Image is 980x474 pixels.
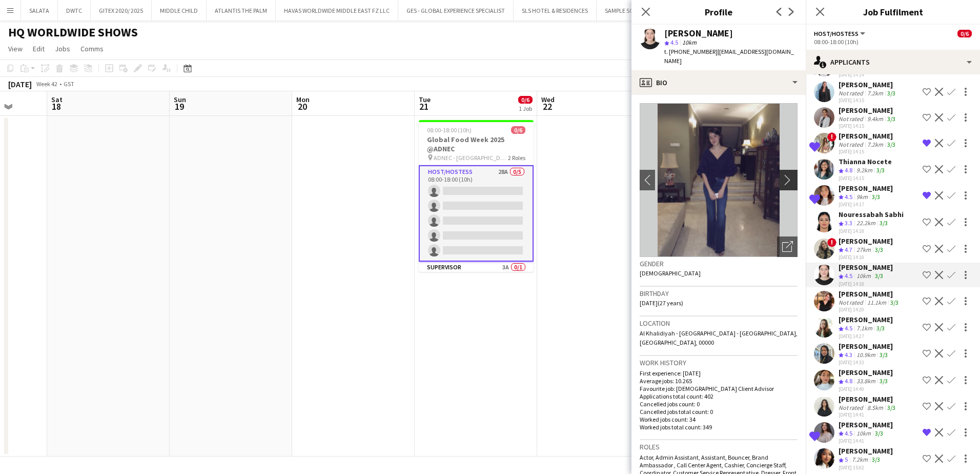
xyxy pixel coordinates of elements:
[511,126,525,134] span: 0/6
[541,95,555,104] span: Wed
[296,95,310,104] span: Mon
[875,246,883,253] app-skills-label: 3/3
[174,95,186,104] span: Sun
[957,30,972,37] span: 0/6
[876,324,885,332] app-skills-label: 3/3
[880,351,888,359] app-skills-label: 3/3
[839,289,901,299] div: [PERSON_NAME]
[839,228,904,234] div: [DATE] 14:18
[640,408,798,416] p: Cancelled jobs total count: 0
[887,141,895,148] app-skills-label: 3/3
[839,210,904,219] div: Nouressabah Sabhi
[839,404,865,411] div: Not rated
[64,80,74,88] div: GST
[814,30,859,37] span: Host/Hostess
[854,377,877,386] div: 33.8km
[597,1,672,21] button: SAMPLE SOURCING ⁉️
[34,80,59,88] span: Week 42
[845,246,852,253] span: 4.7
[640,392,798,400] p: Applications total count: 402
[839,97,897,104] div: [DATE] 14:15
[21,1,58,21] button: SALATA
[806,50,980,74] div: Applicants
[640,416,798,423] p: Worked jobs count: 34
[8,79,32,89] div: [DATE]
[854,324,874,333] div: 7.1km
[33,44,45,53] span: Edit
[872,193,880,201] app-skills-label: 3/3
[839,386,893,392] div: [DATE] 14:40
[631,5,806,18] h3: Profile
[887,89,895,97] app-skills-label: 3/3
[640,377,798,385] p: Average jobs: 10.265
[51,42,74,55] a: Jobs
[880,377,888,385] app-skills-label: 3/3
[875,429,883,437] app-skills-label: 3/3
[434,154,508,162] span: ADNEC - [GEOGRAPHIC_DATA]
[839,438,893,444] div: [DATE] 14:41
[540,101,555,112] span: 22
[845,272,852,280] span: 4.5
[91,1,152,21] button: GITEX 2020/ 2025
[839,411,897,418] div: [DATE] 14:41
[631,70,806,95] div: Bio
[839,359,893,366] div: [DATE] 14:33
[427,126,472,134] span: 08:00-18:00 (10h)
[419,120,534,272] app-job-card: 08:00-18:00 (10h)0/6Global Food Week 2025 @ADNEC ADNEC - [GEOGRAPHIC_DATA]2 RolesHost/Hostess28A0...
[839,201,893,208] div: [DATE] 14:17
[854,166,874,175] div: 9.2km
[664,48,718,55] span: t. [PHONE_NUMBER]
[839,184,893,193] div: [PERSON_NAME]
[398,1,514,21] button: GES - GLOBAL EXPERIENCE SPECIALIST
[419,135,534,153] h3: Global Food Week 2025 @ADNEC
[865,299,888,306] div: 11.1km
[827,238,836,247] span: !
[839,123,897,129] div: [DATE] 14:15
[845,429,852,437] span: 4.5
[172,101,186,112] span: 19
[876,166,885,174] app-skills-label: 3/3
[839,342,893,351] div: [PERSON_NAME]
[806,5,980,18] h3: Job Fulfilment
[777,236,798,257] div: Open photos pop-in
[640,442,798,451] h3: Roles
[865,404,885,411] div: 8.5km
[839,368,893,377] div: [PERSON_NAME]
[854,219,877,228] div: 22.2km
[419,165,534,262] app-card-role: Host/Hostess28A0/508:00-18:00 (10h)
[664,29,733,38] div: [PERSON_NAME]
[680,38,699,46] span: 10km
[76,42,108,55] a: Comms
[8,44,23,53] span: View
[839,464,893,471] div: [DATE] 15:02
[640,369,798,377] p: First experience: [DATE]
[854,193,870,202] div: 9km
[839,420,893,429] div: [PERSON_NAME]
[839,236,893,246] div: [PERSON_NAME]
[640,329,798,346] span: Al Khalidiyah - [GEOGRAPHIC_DATA] - [GEOGRAPHIC_DATA], [GEOGRAPHIC_DATA], 00000
[508,154,525,162] span: 2 Roles
[865,141,885,148] div: 7.2km
[839,89,865,97] div: Not rated
[854,272,873,281] div: 10km
[839,254,893,261] div: [DATE] 14:18
[640,400,798,408] p: Cancelled jobs count: 0
[640,358,798,367] h3: Work history
[152,1,207,21] button: MIDDLE CHILD
[295,101,310,112] span: 20
[839,281,893,287] div: [DATE] 14:18
[814,30,867,37] button: Host/Hostess
[839,157,892,166] div: Thianna Nocete
[519,105,532,112] div: 1 Job
[640,385,798,392] p: Favourite job: [DEMOGRAPHIC_DATA] Client Advisor
[58,1,91,21] button: DWTC
[839,115,865,123] div: Not rated
[51,95,63,104] span: Sat
[518,96,533,104] span: 0/6
[845,219,852,227] span: 3.3
[850,456,870,464] div: 7.2km
[640,269,701,277] span: [DEMOGRAPHIC_DATA]
[276,1,398,21] button: HAVAS WORLDWIDE MIDDLE EAST FZ LLC
[875,272,883,280] app-skills-label: 3/3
